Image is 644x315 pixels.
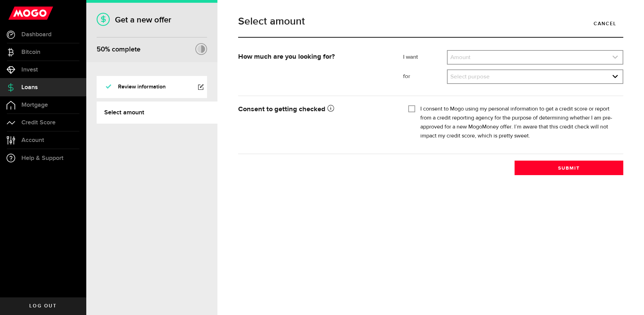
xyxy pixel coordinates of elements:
[97,102,217,124] a: Select amount
[97,76,207,98] a: Review information
[97,45,105,54] span: 50
[408,105,415,112] input: I consent to Mogo using my personal information to get a credit score or report from a credit rep...
[21,155,64,161] span: Help & Support
[448,51,623,64] a: expand select
[515,161,623,175] button: Submit
[21,49,40,55] span: Bitcoin
[21,84,38,90] span: Loans
[238,53,335,60] strong: How much are you looking for?
[6,3,26,23] button: Open LiveChat chat widget
[403,73,447,81] label: for
[21,137,44,143] span: Account
[587,16,623,31] a: Cancel
[403,53,447,61] label: I want
[448,70,623,83] a: expand select
[21,31,51,38] span: Dashboard
[97,15,207,25] h1: Get a new offer
[21,120,56,126] span: Credit Score
[21,67,38,73] span: Invest
[420,105,618,141] label: I consent to Mogo using my personal information to get a credit score or report from a credit rep...
[21,102,48,108] span: Mortgage
[97,43,140,56] div: % complete
[238,106,334,113] strong: Consent to getting checked
[238,16,623,27] h1: Select amount
[29,304,57,308] span: Log out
